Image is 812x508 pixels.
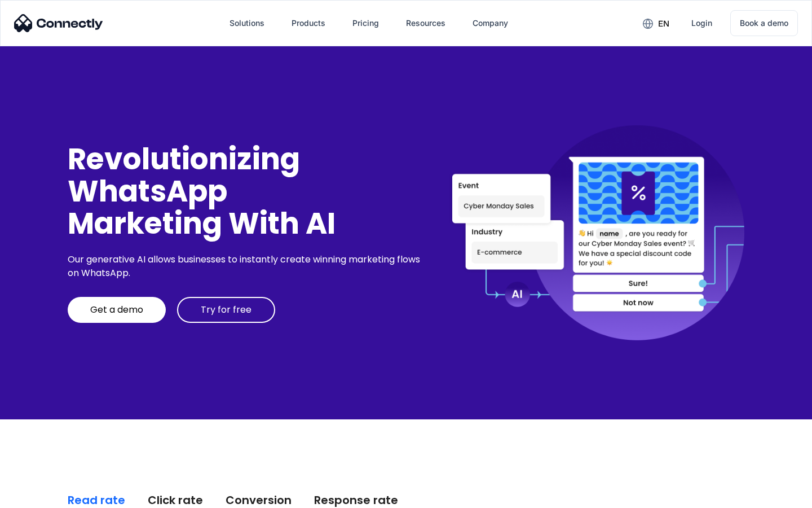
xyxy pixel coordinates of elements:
div: Login [691,15,712,31]
div: Company [473,15,508,31]
div: Click rate [148,492,203,508]
div: Response rate [314,492,398,508]
div: Try for free [201,304,251,316]
div: Resources [406,15,445,31]
div: Solutions [230,15,264,31]
div: Pricing [352,15,379,31]
a: Pricing [343,10,388,37]
img: Connectly Logo [14,14,103,32]
a: Book a demo [730,10,798,36]
div: Products [292,15,325,31]
div: Conversion [226,492,292,508]
a: Try for free [177,297,275,323]
div: Our generative AI allows businesses to instantly create winning marketing flows on WhatsApp. [68,253,424,280]
div: Revolutionizing WhatsApp Marketing With AI [68,143,424,240]
div: en [658,16,669,32]
a: Login [682,10,721,37]
div: Read rate [68,492,125,508]
a: Get a demo [68,297,166,323]
div: Get a demo [90,304,143,316]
